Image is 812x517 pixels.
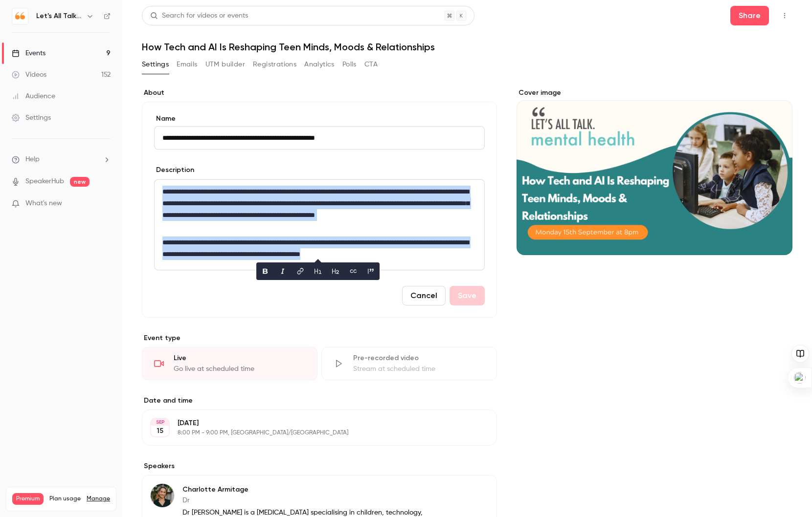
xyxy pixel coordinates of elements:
[25,154,40,165] span: Help
[177,57,197,72] button: Emails
[12,154,111,165] li: help-dropdown-opener
[12,8,28,24] img: Let's All Talk Mental Health
[142,396,497,406] label: Date and time
[70,177,90,187] span: new
[87,495,110,503] a: Manage
[353,364,485,374] div: Stream at scheduled time
[142,333,497,343] p: Event type
[517,88,792,255] section: Cover image
[402,286,446,305] button: Cancel
[174,364,305,374] div: Go live at scheduled time
[154,165,194,175] label: Description
[12,91,55,101] div: Audience
[730,6,769,25] button: Share
[25,198,62,209] span: What's new
[99,199,111,208] iframe: Noticeable Trigger
[150,11,248,21] div: Search for videos or events
[142,88,497,98] label: About
[142,461,497,471] label: Speakers
[517,88,792,98] label: Cover image
[12,493,44,505] span: Premium
[182,495,433,505] p: Dr
[257,263,273,279] button: bold
[353,353,485,363] div: Pre-recorded video
[154,114,485,124] label: Name
[363,263,379,279] button: blockquote
[364,57,378,72] button: CTA
[154,179,485,270] section: description
[151,419,169,426] div: SEP
[178,418,445,428] p: [DATE]
[293,263,308,279] button: link
[12,70,46,80] div: Videos
[342,57,357,72] button: Polls
[49,495,81,503] span: Plan usage
[205,57,245,72] button: UTM builder
[12,48,45,58] div: Events
[25,176,64,187] a: SpeakerHub
[174,353,305,363] div: Live
[142,57,169,72] button: Settings
[321,347,497,380] div: Pre-recorded videoStream at scheduled time
[253,57,296,72] button: Registrations
[178,429,445,437] p: 8:00 PM - 9:00 PM, [GEOGRAPHIC_DATA]/[GEOGRAPHIC_DATA]
[275,263,291,279] button: italic
[151,484,174,507] img: Charlotte Armitage
[12,113,51,123] div: Settings
[142,347,317,380] div: LiveGo live at scheduled time
[36,11,82,21] h6: Let's All Talk Mental Health
[142,41,792,53] h1: How Tech and AI Is Reshaping Teen Minds, Moods & Relationships
[157,426,163,436] p: 15
[304,57,335,72] button: Analytics
[182,485,433,495] p: Charlotte Armitage
[155,180,484,270] div: editor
